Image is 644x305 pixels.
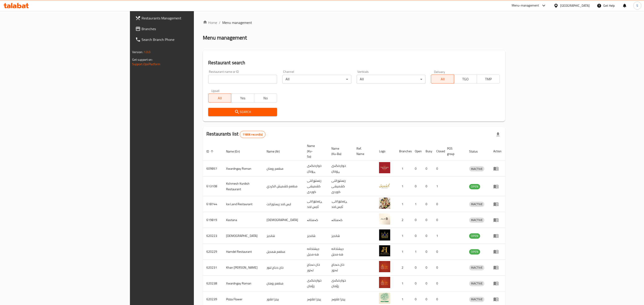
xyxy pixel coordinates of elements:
[263,244,303,260] td: مطعم همديل
[375,142,396,161] th: Logo
[493,217,502,223] div: Menu
[240,131,265,138] div: Total records count
[263,196,303,212] td: ايس لاند ريستورانت
[328,212,353,228] td: کەستانە
[490,142,505,161] th: Action
[263,276,303,291] td: مطعم رومان
[142,37,234,42] span: Search Branch Phone
[411,212,422,228] td: 0
[379,277,390,288] img: Xwardngay Roman
[254,94,277,102] button: No
[132,23,237,34] a: Branches
[396,142,411,161] th: Branches
[433,161,443,177] td: 0
[469,166,484,171] div: INACTIVE
[208,108,277,116] button: Search
[493,281,502,286] div: Menu
[356,146,370,157] span: Ref. Name
[328,244,353,260] td: جيشتخانه هه مديل
[303,196,328,212] td: ڕێستۆرانتی ئایس لاند
[493,233,502,238] div: Menu
[433,177,443,196] td: 1
[222,244,263,260] td: Hamdel Restaurant
[469,184,480,189] span: OPEN
[328,276,353,291] td: خواردنگەی رؤمان
[142,26,234,31] span: Branches
[142,15,234,21] span: Restaurants Management
[331,146,347,157] span: Name (Ku-Ba)
[328,196,353,212] td: .ڕێستۆرانتی ئایس لاند
[256,95,275,101] span: No
[379,162,390,173] img: Xwardngay Roman
[263,228,303,244] td: شانديز
[422,161,433,177] td: 0
[379,293,390,304] img: Pizza Flower
[357,75,426,84] div: All
[208,59,500,66] h2: Restaurant search
[411,228,422,244] td: 0
[132,13,237,23] a: Restaurants Management
[411,161,422,177] td: 0
[222,161,263,177] td: Xwardngay Roman
[469,233,480,238] span: OPEN
[206,131,265,138] h2: Restaurants list
[222,260,263,276] td: Khan [PERSON_NAME]
[396,244,411,260] td: 1
[303,244,328,260] td: جيشتخانه هه مديل
[469,249,480,254] span: OPEN
[433,212,443,228] td: 0
[222,212,263,228] td: Kastana
[493,249,502,254] div: Menu
[263,260,303,276] td: خان دجاج تنور
[434,70,445,73] label: Delivery
[396,196,411,212] td: 1
[422,177,433,196] td: 0
[469,297,484,302] span: INACTIVE
[433,260,443,276] td: 0
[328,161,353,177] td: خواردنگەی ڕۆمان
[379,180,390,191] img: Kshmesh Kurdish Restaurant
[211,89,220,92] label: Upsell
[636,3,638,8] span: S
[433,142,443,161] th: Closed
[422,228,433,244] td: 0
[469,217,484,223] span: INACTIVE
[379,213,390,225] img: Kastana
[379,229,390,240] img: Shandiz
[263,212,303,228] td: [DEMOGRAPHIC_DATA]
[222,228,263,244] td: [DEMOGRAPHIC_DATA]
[469,149,484,154] span: Status
[303,177,328,196] td: رێستۆرانتی کشمیشى كوردى
[469,265,484,270] span: INACTIVE
[210,95,229,101] span: All
[469,297,484,302] div: INACTIVE
[493,166,502,171] div: Menu
[132,61,161,67] a: Support.OpsPlatform
[456,76,475,82] span: TGO
[560,3,590,8] div: [GEOGRAPHIC_DATA]
[469,202,484,207] div: INACTIVE
[303,276,328,291] td: خواردنگەی رؤمان
[493,129,503,140] div: Export file
[493,184,502,189] div: Menu
[282,75,351,84] div: All
[493,297,502,302] div: Menu
[433,196,443,212] td: 0
[222,196,263,212] td: Ice Land Restaurant
[396,212,411,228] td: 2
[263,177,303,196] td: مطعم كشميش الكردي
[240,132,265,137] span: 11806 record(s)
[493,201,502,207] div: Menu
[328,260,353,276] td: خان دەجاج تەنور
[208,94,231,102] button: All
[396,260,411,276] td: 2
[447,146,460,157] span: POS group
[493,265,502,270] div: Menu
[212,109,273,115] span: Search
[208,75,277,84] input: Search for restaurant name or ID..
[512,3,539,8] div: Menu-management
[454,75,477,84] button: TGO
